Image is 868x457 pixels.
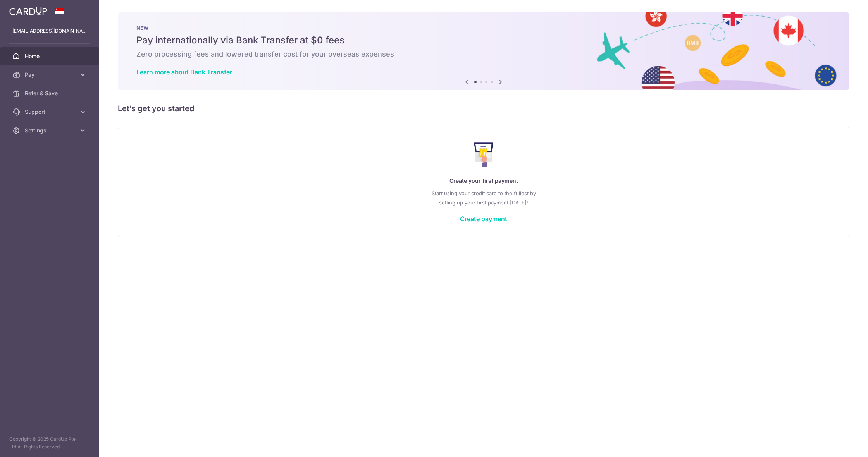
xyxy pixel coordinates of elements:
img: Bank transfer banner [118,12,849,90]
a: Learn more about Bank Transfer [136,68,232,76]
p: [EMAIL_ADDRESS][DOMAIN_NAME] [12,27,87,35]
span: Support [25,108,76,116]
h6: Zero processing fees and lowered transfer cost for your overseas expenses [136,50,831,59]
p: Create your first payment [134,176,834,186]
span: Settings [25,127,76,134]
h5: Let’s get you started [118,102,849,115]
span: Pay [25,71,76,79]
p: NEW [136,25,831,31]
span: Refer & Save [25,89,76,97]
span: Home [25,52,76,60]
p: Start using your credit card to the fullest by setting up your first payment [DATE]! [134,189,834,207]
a: Create payment [460,215,507,223]
img: Make Payment [474,142,494,167]
img: CardUp [9,6,47,15]
h5: Pay internationally via Bank Transfer at $0 fees [136,34,831,46]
